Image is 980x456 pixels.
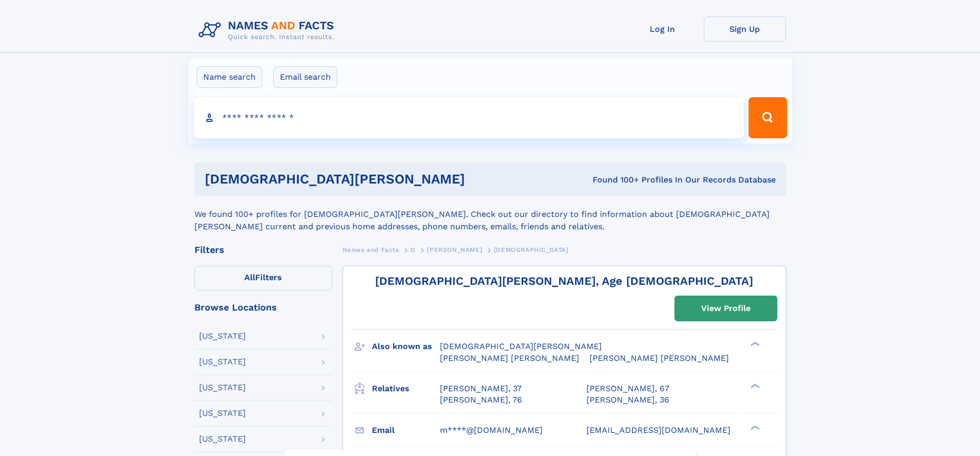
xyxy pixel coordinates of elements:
span: O [411,246,416,253]
h1: [DEMOGRAPHIC_DATA][PERSON_NAME] [205,173,529,186]
span: [PERSON_NAME] [PERSON_NAME] [440,353,579,363]
div: Filters [194,245,332,254]
div: [US_STATE] [199,435,246,443]
div: ❯ [748,341,760,348]
label: Filters [194,266,332,290]
a: [PERSON_NAME], 67 [586,383,669,394]
a: O [411,243,416,256]
a: [PERSON_NAME] [427,243,482,256]
span: [EMAIL_ADDRESS][DOMAIN_NAME] [586,425,730,435]
span: [DEMOGRAPHIC_DATA] [494,246,568,253]
h3: Relatives [372,380,440,397]
div: Browse Locations [194,303,332,312]
div: Found 100+ Profiles In Our Records Database [529,174,776,186]
span: All [244,272,255,282]
a: [PERSON_NAME], 36 [586,394,669,406]
a: View Profile [675,296,777,321]
a: Sign Up [704,16,786,42]
a: Log In [621,16,704,42]
div: [US_STATE] [199,409,246,417]
span: [DEMOGRAPHIC_DATA][PERSON_NAME] [440,341,602,351]
img: Logo Names and Facts [194,16,343,44]
span: [PERSON_NAME] [427,246,482,253]
div: We found 100+ profiles for [DEMOGRAPHIC_DATA][PERSON_NAME]. Check out our directory to find infor... [194,196,786,233]
h3: Email [372,422,440,439]
h3: Also known as [372,338,440,355]
a: [DEMOGRAPHIC_DATA][PERSON_NAME], Age [DEMOGRAPHIC_DATA] [375,275,753,287]
div: [US_STATE] [199,358,246,366]
button: Search Button [749,97,787,138]
div: ❯ [748,382,760,389]
span: [PERSON_NAME] [PERSON_NAME] [590,353,729,363]
input: search input [193,97,744,138]
div: [US_STATE] [199,332,246,340]
div: [US_STATE] [199,384,246,392]
div: View Profile [701,297,751,320]
a: Names and Facts [343,243,399,256]
label: Name search [197,66,262,88]
a: [PERSON_NAME], 76 [440,394,522,406]
div: ❯ [748,424,760,431]
a: [PERSON_NAME], 37 [440,383,522,394]
label: Email search [273,66,337,88]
